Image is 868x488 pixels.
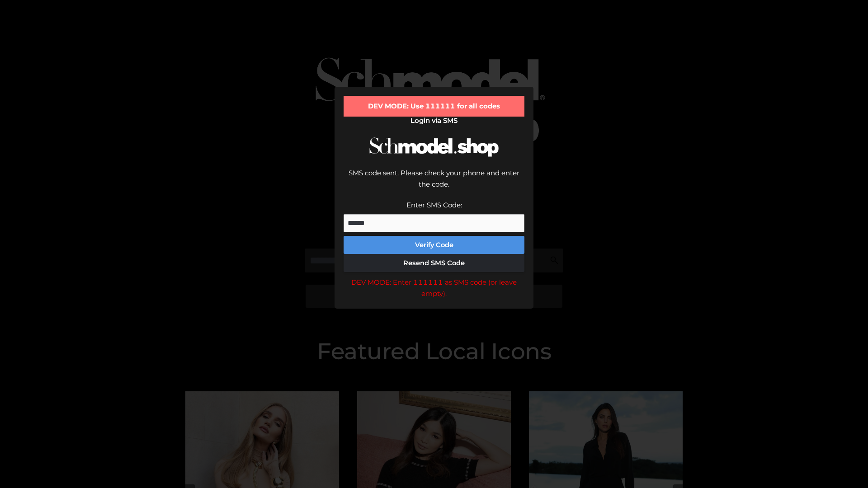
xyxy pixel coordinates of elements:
label: Enter SMS Code: [406,201,462,209]
div: SMS code sent. Please check your phone and enter the code. [344,167,524,199]
div: DEV MODE: Enter 111111 as SMS code (or leave empty). [344,277,524,300]
button: Resend SMS Code [344,254,524,272]
h2: Login via SMS [344,117,524,125]
button: Verify Code [344,236,524,254]
img: Schmodel Logo [366,129,502,165]
div: DEV MODE: Use 111111 for all codes [344,96,524,117]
